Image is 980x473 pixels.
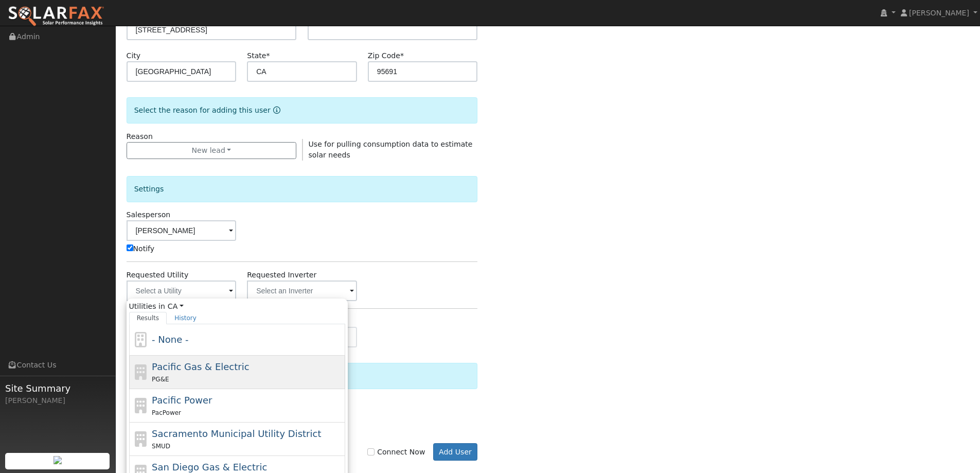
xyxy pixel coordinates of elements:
div: [PERSON_NAME] [5,395,110,406]
input: Connect Now [367,448,375,456]
span: [PERSON_NAME] [909,9,969,17]
span: Sacramento Municipal Utility District [152,428,321,439]
a: CA [168,301,184,312]
a: History [167,312,204,324]
span: Pacific Gas & Electric [152,361,249,372]
input: Select an Inverter [247,281,357,301]
button: Add User [433,443,478,461]
label: Notify [127,243,155,254]
span: PacPower [152,409,181,416]
div: Select the reason for adding this user [127,97,478,124]
span: San Diego Gas & Electric [152,462,267,472]
label: State [247,50,270,61]
label: Zip Code [368,50,404,61]
input: Notify [127,244,133,251]
img: retrieve [54,456,62,464]
span: - None - [152,334,188,345]
label: Requested Utility [127,270,189,281]
img: SolarFax [8,6,104,27]
span: Site Summary [5,381,110,395]
span: Use for pulling consumption data to estimate solar needs [309,140,473,159]
input: Select a Utility [127,281,237,301]
label: City [127,50,141,61]
label: Connect Now [367,447,425,458]
span: Pacific Power [152,395,212,406]
label: Reason [127,131,153,142]
a: Reason for new user [271,106,280,114]
button: New lead [127,142,297,160]
input: Select a User [127,220,237,241]
a: Results [129,312,167,324]
div: Settings [127,176,478,202]
span: Required [400,51,404,60]
label: Salesperson [127,209,171,220]
label: Requested Inverter [247,270,316,281]
span: Required [266,51,270,60]
span: Utilities in [129,301,345,312]
span: SMUD [152,443,170,450]
span: PG&E [152,376,169,383]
